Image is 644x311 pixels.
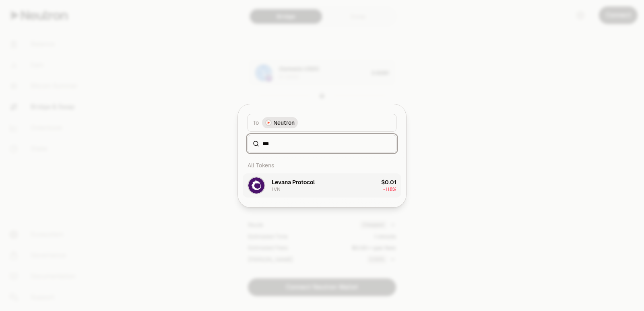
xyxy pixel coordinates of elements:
span: To [253,119,259,127]
button: ToNeutron LogoNeutron [248,114,396,132]
span: Neutron [273,119,295,127]
div: Levana Protocol [272,178,315,186]
img: LVN Logo [248,177,264,194]
div: All Tokens [243,157,401,173]
div: LVN [272,186,281,193]
button: LVN LogoLevana ProtocolLVN$0.01-1.18% [243,173,401,198]
div: $0.01 [381,178,396,186]
span: -1.18% [383,186,396,193]
img: Neutron Logo [266,120,271,125]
